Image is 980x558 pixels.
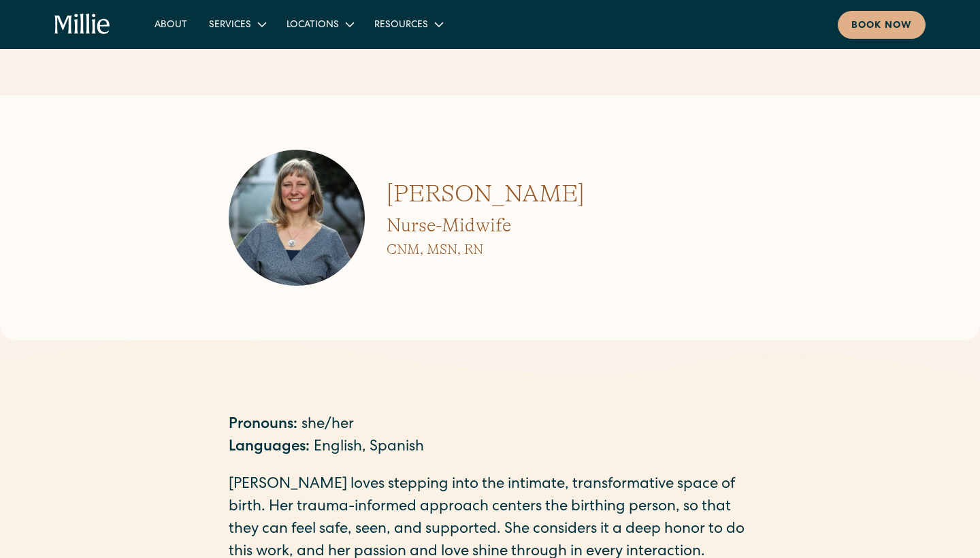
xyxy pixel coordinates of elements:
[387,176,585,212] h1: [PERSON_NAME]
[276,13,363,35] div: Locations
[229,440,310,455] strong: Languages:
[387,212,585,239] h2: Nurse-Midwife
[851,19,912,33] div: Book now
[314,437,424,459] div: English, Spanish
[198,13,276,35] div: Services
[387,240,585,260] h3: CNM, MSN, RN
[209,18,251,33] div: Services
[363,13,453,35] div: Resources
[229,418,297,433] strong: Pronouns:
[144,13,198,35] a: About
[374,18,428,33] div: Resources
[838,11,926,39] a: Book now
[54,14,111,35] a: home
[229,150,365,286] img: Cynthia Banks Profile Photo
[301,414,354,437] div: she/her
[287,18,339,33] div: Locations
